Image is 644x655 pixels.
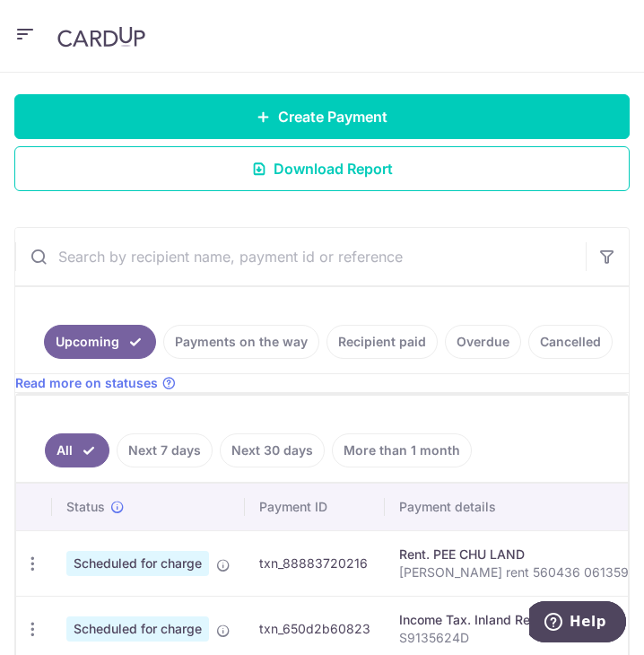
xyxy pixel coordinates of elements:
a: Payments on the way [163,325,319,359]
span: Read more on statuses [15,374,158,392]
a: Next 7 days [117,433,213,467]
input: Search by recipient name, payment id or reference [15,228,586,285]
a: More than 1 month [332,433,472,467]
td: txn_88883720216 [245,530,385,596]
span: Help [40,13,77,29]
a: Cancelled [528,325,613,359]
span: Scheduled for charge [66,551,209,576]
a: Create Payment [14,94,630,139]
a: Next 30 days [220,433,325,467]
a: All [45,433,109,467]
a: Recipient paid [326,325,438,359]
th: Payment ID [245,484,385,530]
a: Upcoming [44,325,156,359]
a: Read more on statuses [15,374,176,392]
a: Overdue [445,325,521,359]
iframe: Opens a widget where you can find more information [529,601,626,646]
a: Download Report [14,146,630,191]
span: Scheduled for charge [66,616,209,642]
span: Create Payment [278,106,387,127]
span: Download Report [274,158,393,179]
span: Status [66,498,105,516]
img: CardUp [57,26,145,48]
